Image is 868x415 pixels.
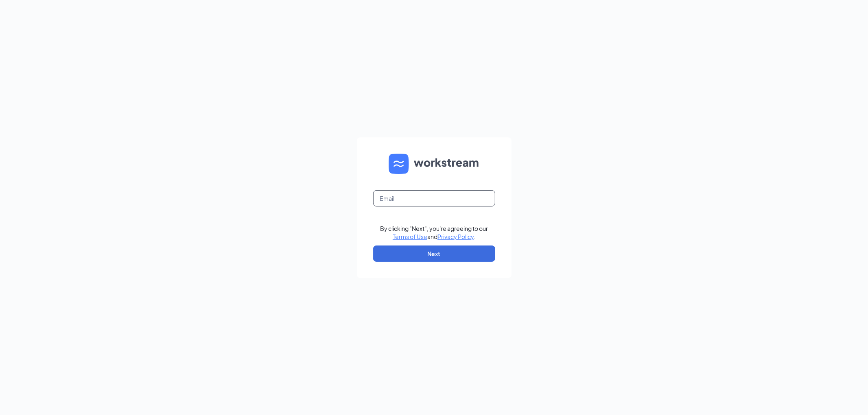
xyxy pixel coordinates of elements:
a: Privacy Policy [437,233,474,240]
input: Email [373,190,495,206]
a: Terms of Use [393,233,427,240]
img: WS logo and Workstream text [389,154,480,174]
button: Next [373,246,495,262]
div: By clicking "Next", you're agreeing to our and . [380,224,488,241]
